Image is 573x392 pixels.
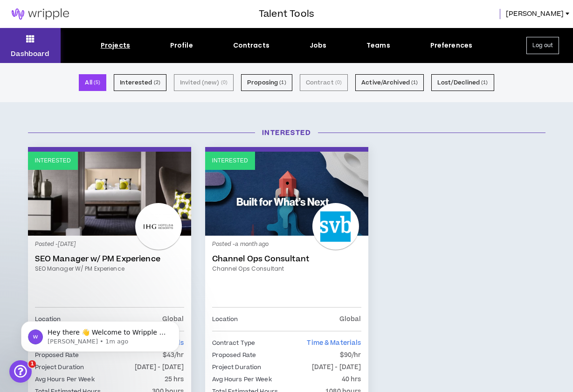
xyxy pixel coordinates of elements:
a: SEO Manager w/ PM Experience [35,265,184,273]
iframe: Intercom notifications message [7,301,193,367]
p: Interested [212,156,248,165]
button: Help [124,291,186,329]
div: Send us a message [19,133,156,143]
p: 40 hrs [342,374,361,385]
h3: Interested [21,128,552,138]
div: Profile [170,41,193,50]
p: Avg Hours Per Week [35,374,95,385]
button: Active/Archived (1) [355,74,424,91]
p: Posted - [DATE] [35,240,184,249]
div: Send us a messageWe typically reply in a few hours [9,126,177,161]
p: Interested [35,156,71,165]
p: Contract Type [212,338,255,348]
p: Hi [PERSON_NAME] ! [19,66,168,98]
span: Home [21,315,41,321]
button: Log out [526,37,559,54]
button: Proposing (1) [241,74,292,91]
h3: Talent Tools [259,7,314,21]
small: ( 1 ) [481,78,488,87]
div: Preferences [430,41,473,50]
small: ( 0 ) [221,78,228,87]
p: Dashboard [11,49,49,59]
p: Avg Hours Per Week [212,374,272,385]
small: ( 5 ) [94,78,100,87]
a: Channel Ops Consultant [212,254,361,264]
span: Help [148,315,163,321]
p: Project Duration [35,362,84,372]
button: Lost/Declined (1) [431,74,494,91]
iframe: Intercom live chat [9,360,32,383]
button: Messages [62,291,124,329]
p: Project Duration [212,362,262,372]
div: We typically reply in a few hours [19,143,156,153]
a: Channel Ops Consultant [212,265,361,273]
span: Time & Materials [307,338,361,348]
small: ( 0 ) [335,78,342,87]
small: ( 1 ) [411,78,418,87]
a: Interested [28,152,191,236]
p: [DATE] - [DATE] [135,362,184,372]
img: Profile image for Morgan [146,15,165,34]
button: Contract (0) [300,74,348,91]
span: Messages [77,315,110,321]
button: Invited (new) (0) [174,74,234,91]
img: logo [19,18,35,33]
div: Teams [366,41,390,50]
p: [DATE] - [DATE] [312,362,361,372]
p: Posted - a month ago [212,240,361,249]
p: Location [212,314,238,324]
p: Proposed Rate [212,350,256,360]
p: 25 hrs [165,374,184,385]
div: Jobs [310,41,327,50]
div: Contracts [233,41,269,50]
p: How can we help? [19,98,168,114]
small: ( 2 ) [154,78,160,87]
p: $90/hr [340,350,361,360]
span: [PERSON_NAME] [506,9,564,19]
a: Interested [205,152,368,236]
span: 1 [28,360,36,368]
button: Interested (2) [114,74,166,91]
a: SEO Manager w/ PM Experience [35,254,184,264]
button: All (5) [79,74,106,91]
p: Global [339,314,361,324]
small: ( 1 ) [279,78,286,87]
